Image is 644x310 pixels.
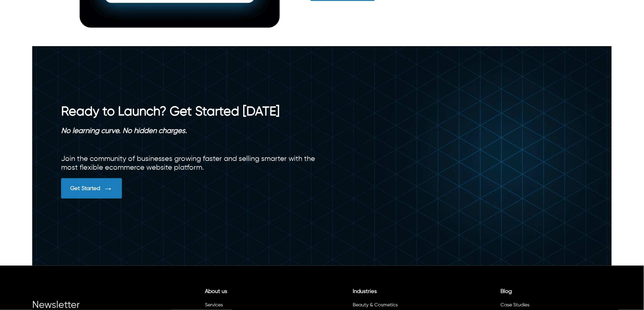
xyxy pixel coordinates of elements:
[61,178,322,199] a: Get Started
[353,289,377,294] a: Industries
[501,289,512,294] a: Blog
[501,303,530,308] a: Case Studies
[353,303,398,308] a: Beauty & Cosmetics
[70,185,100,192] div: Get Started
[205,303,223,308] a: Services
[61,155,315,171] span: Join the community of businesses growing faster and selling smarter with the most flexible ecomme...
[61,105,280,118] span: Ready to Launch? Get Started [DATE]
[61,127,187,135] span: No learning curve. No hidden charges.
[205,289,227,294] a: About us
